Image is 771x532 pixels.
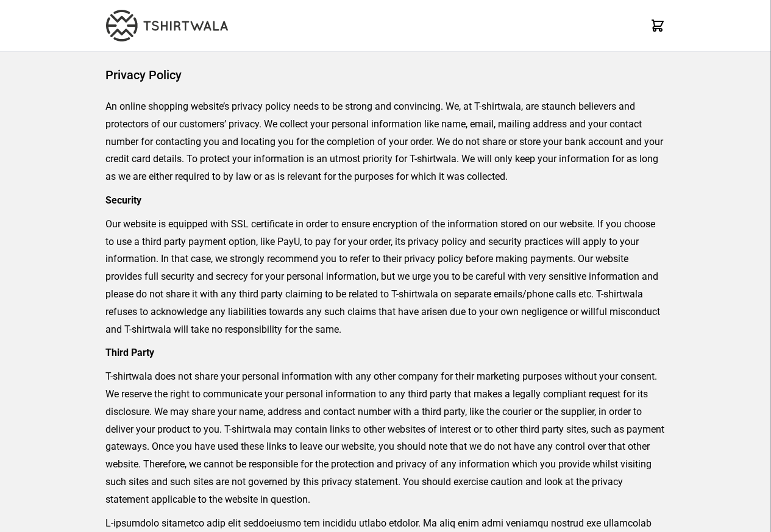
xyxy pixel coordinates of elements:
[105,368,666,508] p: T-shirtwala does not share your personal information with any other company for their marketing p...
[105,194,141,206] strong: Security
[105,98,666,186] p: An online shopping website’s privacy policy needs to be strong and convincing. We, at T-shirtwala...
[105,66,666,83] h1: Privacy Policy
[105,216,666,339] p: Our website is equipped with SSL certificate in order to ensure encryption of the information sto...
[106,10,228,41] img: TW-LOGO-400-104.png
[105,347,154,358] strong: Third Party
